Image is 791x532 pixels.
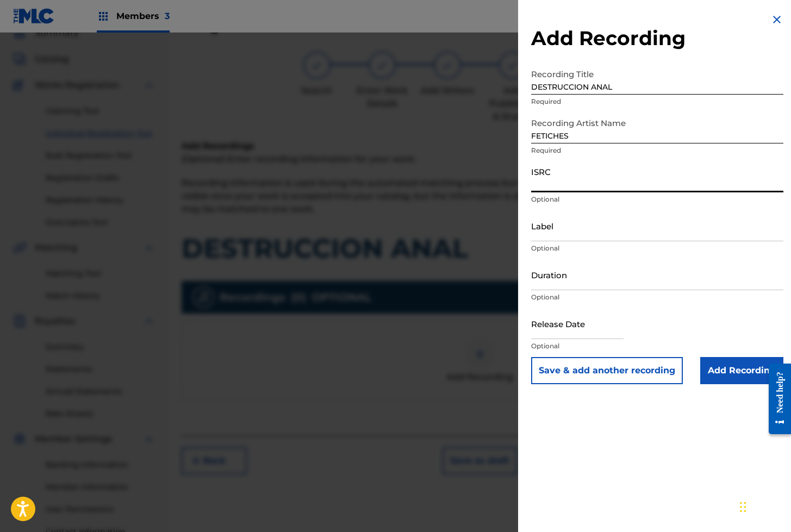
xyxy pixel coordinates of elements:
[531,146,783,155] p: Required
[13,8,55,24] img: MLC Logo
[531,195,783,204] p: Optional
[761,355,791,443] iframe: Resource Center
[165,11,170,21] span: 3
[700,357,783,384] input: Add Recording
[531,26,783,51] h2: Add Recording
[531,243,783,253] p: Optional
[531,97,783,107] p: Required
[531,357,683,384] button: Save & add another recording
[737,480,791,532] iframe: Chat Widget
[531,341,783,351] p: Optional
[531,292,783,302] p: Optional
[97,10,110,23] img: Top Rightsholders
[740,491,746,523] div: Drag
[116,10,170,22] span: Members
